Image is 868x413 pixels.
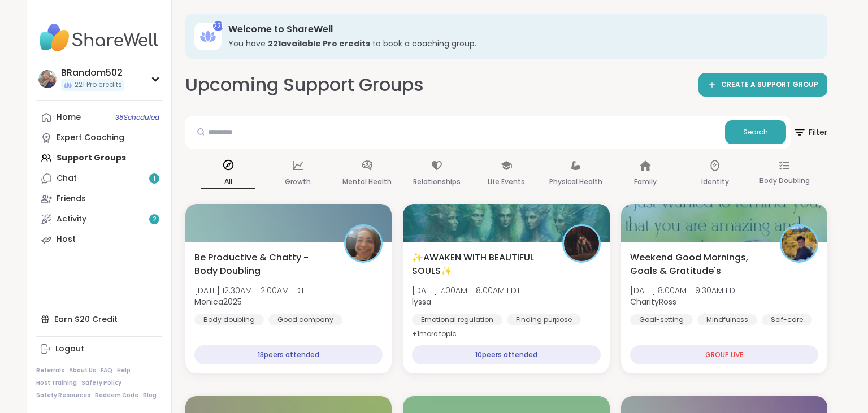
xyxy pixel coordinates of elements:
a: About Us [69,367,96,375]
div: GROUP LIVE [630,345,818,364]
div: Emotional regulation [412,314,502,325]
span: [DATE] 8:00AM - 9:30AM EDT [630,285,739,296]
img: Monica2025 [346,226,381,261]
a: Chat1 [36,168,162,189]
a: Help [117,367,131,375]
b: CharityRoss [630,296,676,307]
a: Home38Scheduled [36,107,162,128]
div: Home [57,112,81,123]
p: Mental Health [342,175,392,189]
span: 2 [153,215,157,224]
button: Search [725,120,786,144]
div: Host [57,234,76,245]
div: Goal-setting [630,314,693,325]
div: Friends [57,193,86,205]
a: Safety Policy [81,379,121,387]
span: [DATE] 12:30AM - 2:00AM EDT [194,285,305,296]
span: 38 Scheduled [115,113,159,122]
span: 221 Pro credits [75,80,122,90]
div: 13 peers attended [194,345,383,364]
span: Weekend Good Mornings, Goals & Gratitude's [630,251,767,278]
a: Expert Coaching [36,128,162,148]
p: Life Events [488,175,525,189]
div: Earn $20 Credit [36,309,162,329]
a: Referrals [36,367,64,375]
p: Family [634,175,657,189]
span: 1 [153,174,155,184]
b: Monica2025 [194,296,242,307]
img: CharityRoss [782,226,817,261]
button: Filter [793,116,827,149]
div: Chat [57,173,77,184]
p: Identity [701,175,729,189]
span: Search [743,127,768,137]
b: lyssa [412,296,431,307]
div: Activity [57,214,86,225]
a: Redeem Code [95,392,138,399]
a: CREATE A SUPPORT GROUP [698,73,827,97]
span: ✨AWAKEN WITH BEAUTIFUL SOULS✨ [412,251,549,278]
p: All [201,175,255,189]
p: Growth [285,175,311,189]
div: Self-care [762,314,812,325]
span: Be Productive & Chatty - Body Doubling [194,251,332,278]
a: Blog [143,392,157,399]
img: ShareWell Nav Logo [36,18,162,58]
a: Friends [36,189,162,209]
h3: You have to book a coaching group. [228,38,811,49]
div: Mindfulness [697,314,757,325]
b: 221 available Pro credit s [268,38,370,49]
div: Finding purpose [507,314,581,325]
h3: Welcome to ShareWell [228,23,811,36]
a: Logout [36,339,162,359]
div: Body doubling [194,314,264,325]
span: Filter [793,119,827,146]
a: Host Training [36,379,77,387]
p: Physical Health [549,175,602,189]
p: Body Doubling [759,174,810,188]
a: Safety Resources [36,392,90,399]
a: FAQ [101,367,112,375]
div: Good company [268,314,342,325]
div: Logout [55,344,84,355]
a: Host [36,229,162,250]
div: BRandom502 [61,67,124,79]
h2: Upcoming Support Groups [185,72,424,98]
img: BRandom502 [38,70,57,88]
span: CREATE A SUPPORT GROUP [721,80,818,90]
div: 10 peers attended [412,345,600,364]
p: Relationships [413,175,461,189]
div: 221 [213,21,223,31]
img: lyssa [564,226,599,261]
div: Expert Coaching [57,132,124,144]
span: [DATE] 7:00AM - 8:00AM EDT [412,285,520,296]
a: Activity2 [36,209,162,229]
